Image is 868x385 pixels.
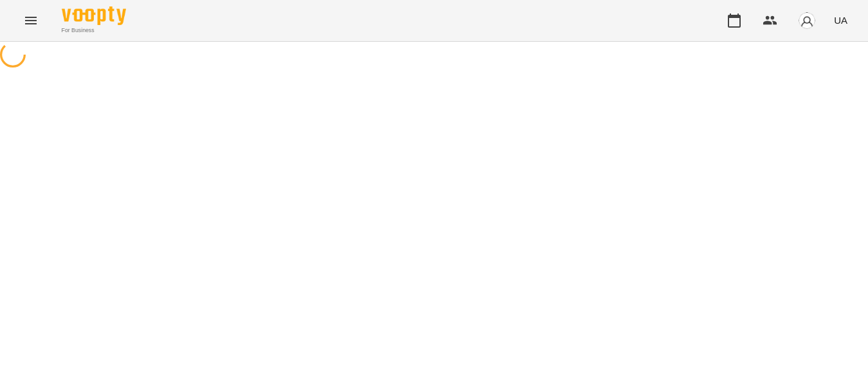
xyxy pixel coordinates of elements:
button: Menu [15,5,46,36]
img: Voopty Logo [62,6,126,25]
img: avatar_s.png [798,12,816,30]
button: UA [829,8,853,32]
span: For Business [62,26,126,35]
span: UA [834,13,847,27]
